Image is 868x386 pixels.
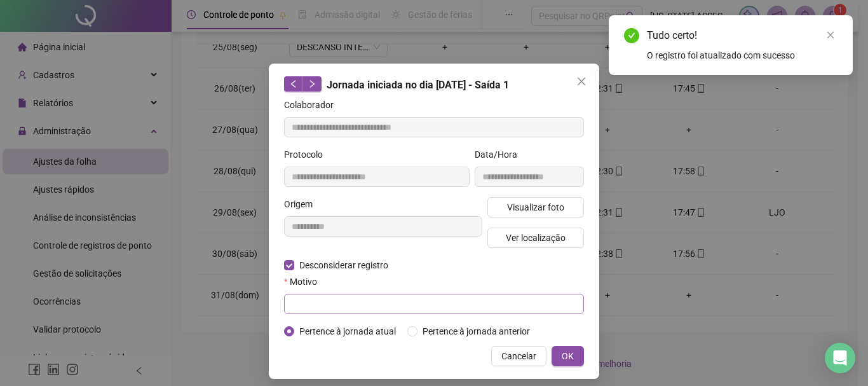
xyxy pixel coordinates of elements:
span: OK [562,349,574,363]
button: Visualizar foto [487,197,584,217]
span: right [308,79,316,88]
label: Motivo [284,275,325,289]
a: Close [824,28,837,42]
label: Data/Hora [475,148,526,162]
label: Origem [284,197,321,211]
label: Protocolo [284,148,331,162]
span: left [289,79,298,88]
button: Close [571,71,592,92]
div: Tudo certo! [647,28,837,43]
span: close [826,31,835,39]
button: right [302,76,322,92]
span: Visualizar foto [507,200,564,214]
span: Pertence à jornada atual [294,324,401,338]
span: Desconsiderar registro [294,258,393,272]
div: Jornada iniciada no dia [DATE] - Saída 1 [284,76,584,93]
label: Colaborador [284,98,342,112]
span: Pertence à jornada anterior [417,324,535,338]
span: Ver localização [506,231,566,245]
button: Ver localização [487,228,584,248]
span: check-circle [624,28,639,43]
span: Cancelar [501,349,536,363]
button: OK [552,346,584,366]
div: Open Intercom Messenger [825,343,855,373]
button: Cancelar [491,346,546,366]
span: close [576,76,587,86]
div: O registro foi atualizado com sucesso [647,48,837,62]
button: left [284,76,303,92]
